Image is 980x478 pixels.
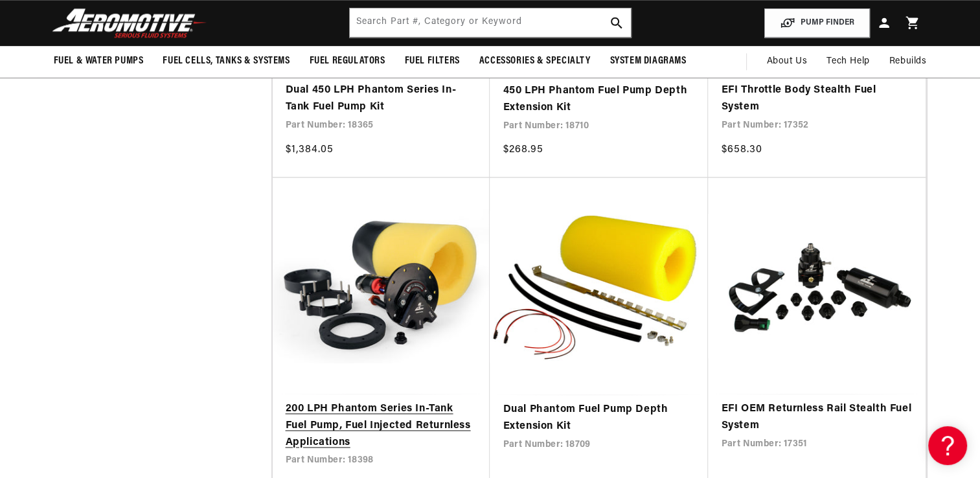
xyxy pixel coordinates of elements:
[479,54,591,68] span: Accessories & Specialty
[764,8,870,38] button: PUMP FINDER
[163,54,290,68] span: Fuel Cells, Tanks & Systems
[44,46,154,76] summary: Fuel & Water Pumps
[602,8,631,37] button: search button
[395,46,470,76] summary: Fuel Filters
[310,54,385,68] span: Fuel Regulators
[503,402,695,435] a: Dual Phantom Fuel Pump Depth Extension Kit
[817,46,879,77] summary: Tech Help
[350,8,631,37] input: Search by Part Number, Category or Keyword
[600,46,696,76] summary: System Diagrams
[721,401,913,434] a: EFI OEM Returnless Rail Stealth Fuel System
[889,54,927,69] span: Rebuilds
[880,46,937,77] summary: Rebuilds
[721,82,913,115] a: EFI Throttle Body Stealth Fuel System
[286,401,477,451] a: 200 LPH Phantom Series In-Tank Fuel Pump, Fuel Injected Returnless Applications
[757,46,817,77] a: About Us
[766,56,807,66] span: About Us
[610,54,687,68] span: System Diagrams
[54,54,144,68] span: Fuel & Water Pumps
[826,54,869,69] span: Tech Help
[49,8,211,38] img: Aeromotive
[503,83,695,116] a: 450 LPH Phantom Fuel Pump Depth Extension Kit
[300,46,395,76] summary: Fuel Regulators
[470,46,600,76] summary: Accessories & Specialty
[153,46,299,76] summary: Fuel Cells, Tanks & Systems
[286,82,477,115] a: Dual 450 LPH Phantom Series In-Tank Fuel Pump Kit
[405,54,460,68] span: Fuel Filters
